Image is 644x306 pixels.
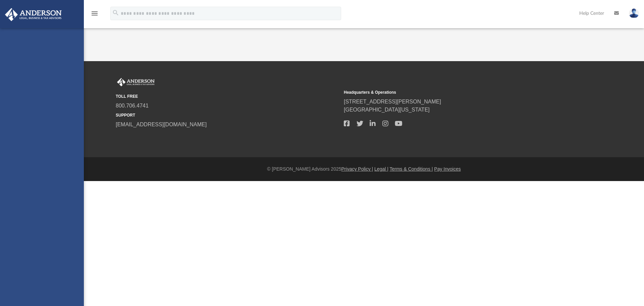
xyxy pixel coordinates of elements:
a: [STREET_ADDRESS][PERSON_NAME] [344,99,441,104]
a: Privacy Policy | [341,166,373,172]
img: User Pic [629,8,639,18]
a: menu [91,13,99,17]
a: Legal | [374,166,388,172]
a: [GEOGRAPHIC_DATA][US_STATE] [344,107,430,113]
small: Headquarters & Operations [344,89,567,95]
i: menu [91,9,99,17]
a: Terms & Conditions | [390,166,433,172]
a: Pay Invoices [434,166,461,172]
img: Anderson Advisors Platinum Portal [116,78,156,87]
img: Anderson Advisors Platinum Portal [3,8,64,21]
div: © [PERSON_NAME] Advisors 2025 [84,166,644,173]
a: [EMAIL_ADDRESS][DOMAIN_NAME] [116,122,207,127]
small: SUPPORT [116,112,339,118]
small: TOLL FREE [116,93,339,99]
a: 800.706.4741 [116,103,149,108]
i: search [112,9,119,16]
